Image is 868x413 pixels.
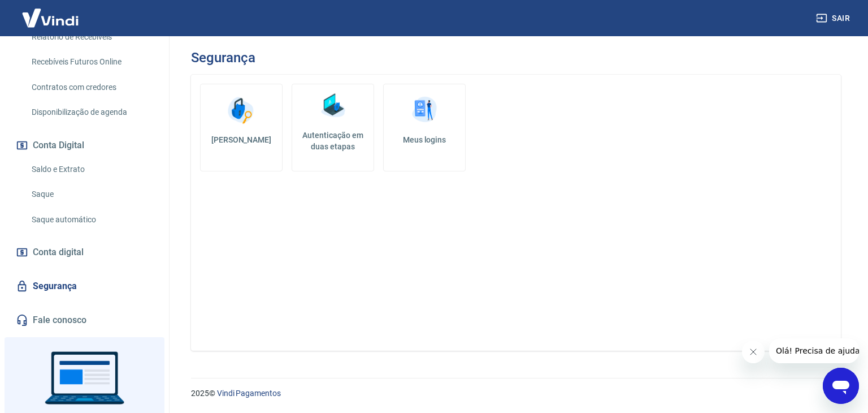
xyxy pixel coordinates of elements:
[200,84,283,171] a: [PERSON_NAME]
[297,130,369,152] h5: Autenticação em duas etapas
[823,368,859,404] iframe: Botão para abrir a janela de mensagens
[27,183,155,206] a: Saque
[191,388,841,399] p: 2025 ©
[383,84,466,171] a: Meus logins
[191,50,255,66] h3: Segurança
[14,1,87,35] img: Vindi
[14,133,155,158] button: Conta Digital
[27,101,155,124] a: Disponibilização de agenda
[27,50,155,74] a: Recebíveis Futuros Online
[407,93,441,127] img: Meus logins
[742,341,765,363] iframe: Fechar mensagem
[217,389,281,398] a: Vindi Pagamentos
[814,8,854,29] button: Sair
[316,89,350,123] img: Autenticação em duas etapas
[7,8,95,17] span: Olá! Precisa de ajuda?
[14,274,155,299] a: Segurança
[14,308,155,333] a: Fale conosco
[27,208,155,231] a: Saque automático
[27,76,155,99] a: Contratos com credores
[27,25,155,49] a: Relatório de Recebíveis
[224,93,258,127] img: Alterar senha
[769,338,859,363] iframe: Mensagem da empresa
[14,240,155,265] a: Conta digital
[27,158,155,181] a: Saldo e Extrato
[33,244,84,260] span: Conta digital
[210,134,273,145] h5: [PERSON_NAME]
[292,84,374,171] a: Autenticação em duas etapas
[393,134,456,145] h5: Meus logins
